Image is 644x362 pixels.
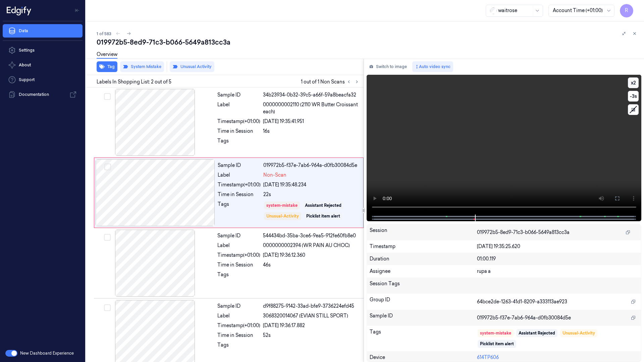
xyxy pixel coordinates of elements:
button: -3s [628,91,639,102]
div: Timestamp (+01:00) [218,181,261,188]
div: system-mistake [480,330,511,336]
div: [DATE] 19:35:25.620 [477,243,638,250]
button: Select row [104,164,111,170]
div: Tags [217,271,260,282]
span: 019972b5-8ed9-71c3-b066-5649a813cc3a [477,229,570,236]
div: rupa a [477,268,638,275]
span: 0000000002394 (WR PAIN AU CHOC) [263,242,350,249]
div: Timestamp (+01:00) [217,322,260,329]
button: Switch to image [367,61,410,72]
a: Support [3,73,83,86]
span: Non-Scan [263,172,286,179]
div: Assistant Rejected [305,202,341,208]
div: 019972b5-8ed9-71c3-b066-5649a813cc3a [97,38,639,47]
div: Unusual-Activity [266,213,299,219]
div: Timestamp (+01:00) [217,118,260,125]
div: 22s [263,191,359,198]
div: Group ID [370,296,477,307]
span: Labels In Shopping List: 2 out of 5 [97,78,171,85]
button: System Mistake [120,61,164,72]
div: Session [370,227,477,238]
div: Picklist item alert [480,341,514,347]
button: Unusual Activity [170,61,214,72]
a: Data [3,24,83,38]
button: R [620,4,633,17]
div: Tags [370,328,477,349]
div: Tags [218,201,261,221]
div: 52s [263,332,360,339]
button: Select row [104,93,111,100]
a: Documentation [3,88,83,101]
div: Timestamp (+01:00) [217,252,260,259]
div: Sample ID [217,303,260,310]
div: [DATE] 19:36:17.882 [263,322,360,329]
div: Tags [217,137,260,148]
div: Tags [217,342,260,352]
div: Assistant Rejected [519,330,555,336]
div: Sample ID [370,312,477,323]
a: Settings [3,44,83,57]
div: [DATE] 19:35:41.951 [263,118,360,125]
div: 614TP606 [477,354,638,361]
span: 1 of 583 [97,31,111,37]
div: Label [217,101,260,115]
button: x2 [628,77,639,88]
button: About [3,58,83,72]
div: Time in Session [217,332,260,339]
div: Assignee [370,268,477,275]
span: 3068320014067 (EVIAN STILL SPORT) [263,312,348,319]
div: Duration [370,255,477,262]
button: Auto video sync [412,61,453,72]
button: Toggle Navigation [72,5,83,16]
div: Sample ID [217,92,260,99]
span: 1 out of 1 Non Scans [301,78,361,86]
a: Overview [97,51,117,59]
div: 019972b5-f37e-7ab6-964a-d0fb30084d5e [263,162,359,169]
button: Select row [104,304,111,311]
div: Sample ID [217,232,260,239]
div: Label [217,312,260,319]
span: 019972b5-f37e-7ab6-964a-d0fb30084d5e [477,314,571,321]
div: Time in Session [217,128,260,135]
div: [DATE] 19:36:12.360 [263,252,360,259]
div: 01:00.119 [477,255,638,262]
div: d9f88275-9142-33ad-bfe9-3736224efd45 [263,303,360,310]
div: Label [217,242,260,249]
div: Picklist item alert [306,213,340,219]
div: Unusual-Activity [562,330,595,336]
button: Tag [97,61,117,72]
div: system-mistake [266,202,298,208]
div: Session Tags [370,280,477,291]
div: Time in Session [217,261,260,268]
div: Timestamp [370,243,477,250]
div: 16s [263,128,360,135]
span: 0000000002110 (2110 WR Butter Croissant each) [263,101,360,115]
div: Label [218,172,261,179]
div: 34b23934-0b32-39c5-a66f-59a8beacfa32 [263,92,360,99]
span: 64bce2de-1263-41d1-8209-a333113ae923 [477,298,567,305]
div: [DATE] 19:35:48.234 [263,181,359,188]
div: Device [370,354,477,361]
div: Time in Session [218,191,261,198]
div: 544434bd-35ba-3ce6-9ea5-912fe60fb8e0 [263,232,360,239]
div: 46s [263,261,360,268]
div: Sample ID [218,162,261,169]
button: Select row [104,234,111,241]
